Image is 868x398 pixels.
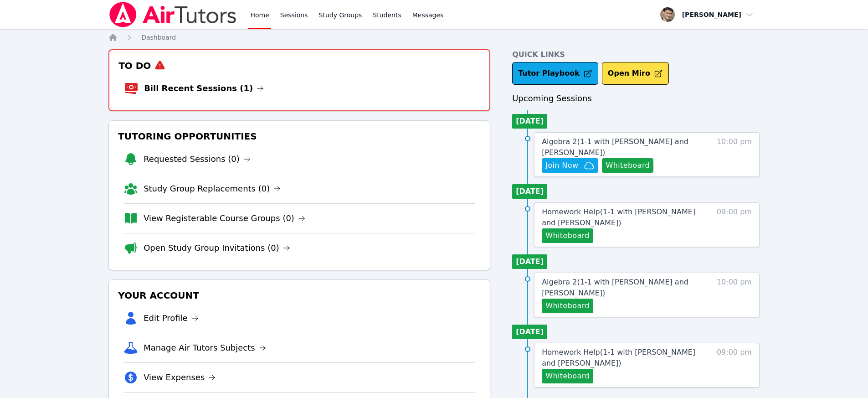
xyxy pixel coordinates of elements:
[542,207,699,228] a: Homework Help(1-1 with [PERSON_NAME] and [PERSON_NAME])
[717,207,752,243] span: 09:00 pm
[512,254,547,269] li: [DATE]
[542,228,593,243] button: Whiteboard
[542,299,593,313] button: Whiteboard
[512,184,547,199] li: [DATE]
[512,92,760,105] h3: Upcoming Sessions
[717,277,752,313] span: 10:00 pm
[108,33,760,42] nav: Breadcrumb
[545,160,578,171] span: Join Now
[108,2,237,27] img: Air Tutors
[717,136,752,173] span: 10:00 pm
[144,371,216,384] a: View Expenses
[116,128,483,145] h3: Tutoring Opportunities
[141,34,176,41] span: Dashboard
[542,207,695,227] span: Homework Help ( 1-1 with [PERSON_NAME] and [PERSON_NAME] )
[542,369,593,383] button: Whiteboard
[144,242,290,254] a: Open Study Group Invitations (0)
[141,33,176,42] a: Dashboard
[542,347,699,369] a: Homework Help(1-1 with [PERSON_NAME] and [PERSON_NAME])
[512,114,547,129] li: [DATE]
[117,57,482,74] h3: To Do
[542,277,699,299] a: Algebra 2(1-1 with [PERSON_NAME] and [PERSON_NAME])
[542,348,695,367] span: Homework Help ( 1-1 with [PERSON_NAME] and [PERSON_NAME] )
[512,49,760,60] h4: Quick Links
[412,10,444,20] span: Messages
[542,136,699,158] a: Algebra 2(1-1 with [PERSON_NAME] and [PERSON_NAME])
[144,212,305,225] a: View Registerable Course Groups (0)
[542,278,688,297] span: Algebra 2 ( 1-1 with [PERSON_NAME] and [PERSON_NAME] )
[116,287,483,304] h3: Your Account
[144,341,266,354] a: Manage Air Tutors Subjects
[144,153,251,165] a: Requested Sessions (0)
[717,347,752,383] span: 09:00 pm
[144,312,199,325] a: Edit Profile
[542,158,598,173] button: Join Now
[512,62,598,85] a: Tutor Playbook
[602,158,653,173] button: Whiteboard
[542,137,688,157] span: Algebra 2 ( 1-1 with [PERSON_NAME] and [PERSON_NAME] )
[512,325,547,339] li: [DATE]
[144,182,281,195] a: Study Group Replacements (0)
[144,82,264,95] a: Bill Recent Sessions (1)
[602,62,669,85] button: Open Miro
